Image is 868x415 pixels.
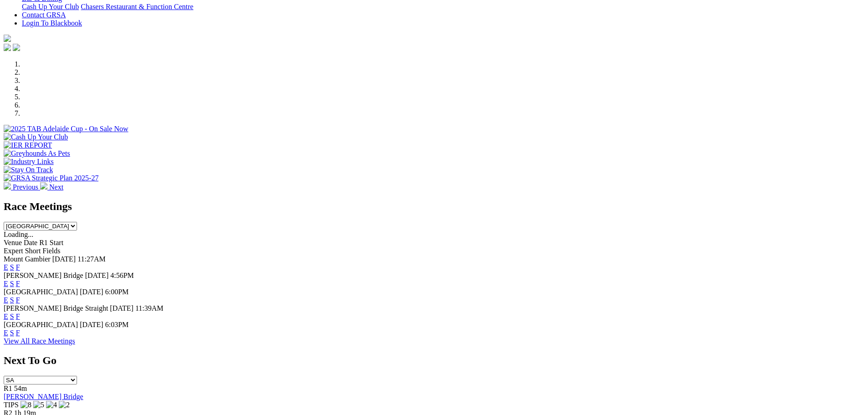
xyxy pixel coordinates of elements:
[22,3,864,11] div: Bar & Dining
[4,44,11,51] img: facebook.svg
[80,288,103,296] span: [DATE]
[16,263,20,271] a: F
[10,313,14,320] a: S
[4,174,98,182] img: GRSA Strategic Plan 2025-27
[80,321,103,328] span: [DATE]
[4,239,22,246] span: Venue
[4,125,128,133] img: 2025 TAB Adelaide Cup - On Sale Now
[110,304,134,312] span: [DATE]
[81,3,193,10] a: Chasers Restaurant & Function Centre
[16,313,20,320] a: F
[39,239,63,246] span: R1 Start
[4,321,78,328] span: [GEOGRAPHIC_DATA]
[4,354,864,367] h2: Next To Go
[105,321,129,328] span: 6:03PM
[4,166,53,174] img: Stay On Track
[4,272,83,279] span: [PERSON_NAME] Bridge
[4,141,52,149] img: IER REPORT
[16,296,20,304] a: F
[10,329,14,337] a: S
[4,304,108,312] span: [PERSON_NAME] Bridge Straight
[110,272,134,279] span: 4:56PM
[14,384,27,392] span: 54m
[10,296,14,304] a: S
[4,231,33,238] span: Loading...
[105,288,129,296] span: 6:00PM
[4,133,68,141] img: Cash Up Your Club
[4,337,75,345] a: View All Race Meetings
[4,393,83,400] a: [PERSON_NAME] Bridge
[4,149,70,158] img: Greyhounds As Pets
[16,280,20,287] a: F
[10,280,14,287] a: S
[85,272,109,279] span: [DATE]
[4,288,78,296] span: [GEOGRAPHIC_DATA]
[52,255,76,263] span: [DATE]
[4,263,8,271] a: E
[4,296,8,304] a: E
[4,158,54,166] img: Industry Links
[4,255,51,263] span: Mount Gambier
[4,329,8,337] a: E
[4,182,11,190] img: chevron-left-pager-white.svg
[40,182,47,190] img: chevron-right-pager-white.svg
[4,280,8,287] a: E
[4,183,40,191] a: Previous
[22,19,82,27] a: Login To Blackbook
[21,401,31,409] img: 8
[49,183,63,191] span: Next
[33,401,44,409] img: 5
[4,247,23,255] span: Expert
[4,384,12,392] span: R1
[13,183,38,191] span: Previous
[77,255,106,263] span: 11:27AM
[4,35,11,42] img: logo-grsa-white.png
[25,247,41,255] span: Short
[40,183,63,191] a: Next
[4,401,19,409] span: TIPS
[24,239,37,246] span: Date
[22,3,79,10] a: Cash Up Your Club
[135,304,164,312] span: 11:39AM
[4,313,8,320] a: E
[4,200,864,213] h2: Race Meetings
[16,329,20,337] a: F
[13,44,20,51] img: twitter.svg
[46,401,57,409] img: 4
[10,263,14,271] a: S
[59,401,70,409] img: 2
[42,247,60,255] span: Fields
[22,11,66,19] a: Contact GRSA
